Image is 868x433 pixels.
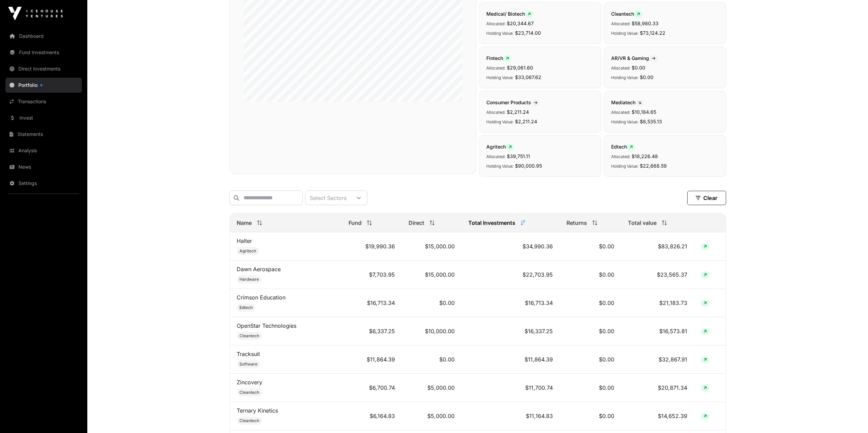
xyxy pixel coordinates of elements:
[621,289,694,317] td: $21,183.73
[507,65,533,71] span: $29,061.60
[5,94,82,109] a: Transactions
[486,99,540,105] span: Consumer Products
[507,20,534,26] span: $20,344.67
[486,154,505,159] span: Allocated:
[342,402,402,430] td: $6,164.83
[486,164,514,169] span: Holding Value:
[461,374,560,402] td: $11,700.74
[515,119,537,124] span: $2,211.24
[611,99,644,105] span: Mediatech
[640,74,653,80] span: $0.00
[486,65,505,71] span: Allocated:
[239,305,253,310] span: Edtech
[342,345,402,374] td: $11,864.39
[486,110,505,115] span: Allocated:
[560,289,621,317] td: $0.00
[560,317,621,345] td: $0.00
[239,390,259,395] span: Cleantech
[5,127,82,142] a: Statements
[239,248,256,254] span: Agritech
[640,119,662,124] span: $8,535.13
[621,402,694,430] td: $14,652.39
[560,402,621,430] td: $0.00
[239,361,258,367] span: Software
[342,232,402,261] td: $19,990.36
[237,407,278,414] a: Ternary Kinetics
[632,20,659,26] span: $58,980.33
[237,219,252,227] span: Name
[611,164,638,169] span: Holding Value:
[486,21,505,26] span: Allocated:
[342,261,402,289] td: $7,703.95
[560,374,621,402] td: $0.00
[611,21,630,26] span: Allocated:
[342,317,402,345] td: $6,337.25
[560,345,621,374] td: $0.00
[237,351,260,357] a: Tracksuit
[468,219,515,227] span: Total Investments
[461,317,560,345] td: $16,337.25
[461,232,560,261] td: $34,990.36
[402,232,462,261] td: $15,000.00
[611,65,630,71] span: Allocated:
[5,45,82,60] a: Fund Investments
[5,29,82,44] a: Dashboard
[402,345,462,374] td: $0.00
[621,261,694,289] td: $23,565.37
[5,143,82,158] a: Analysis
[306,191,351,205] div: Select Sectors
[239,333,259,339] span: Cleantech
[632,65,645,71] span: $0.00
[621,232,694,261] td: $83,826.21
[402,402,462,430] td: $5,000.00
[621,345,694,374] td: $32,867.91
[640,30,665,36] span: $73,124.22
[402,261,462,289] td: $15,000.00
[461,261,560,289] td: $22,703.95
[507,109,529,115] span: $2,211.24
[486,55,512,61] span: Fintech
[5,61,82,76] a: Direct Investments
[486,75,514,80] span: Holding Value:
[402,317,462,345] td: $10,000.00
[349,219,362,227] span: Fund
[632,153,658,159] span: $18,226.48
[239,277,259,282] span: Hardware
[409,219,424,227] span: Direct
[342,374,402,402] td: $6,700.74
[515,30,541,36] span: $23,714.00
[5,78,82,93] a: Portfolio
[237,379,262,386] a: Zincovery
[611,31,638,36] span: Holding Value:
[461,402,560,430] td: $11,164.83
[402,289,462,317] td: $0.00
[486,31,514,36] span: Holding Value:
[5,159,82,174] a: News
[611,55,658,61] span: AR/VR & Gaming
[237,322,296,329] a: OpenStar Technologies
[560,261,621,289] td: $0.00
[621,374,694,402] td: $20,871.34
[8,7,63,20] img: Icehouse Ventures Logo
[239,418,259,423] span: Cleantech
[611,75,638,80] span: Holding Value:
[5,110,82,125] a: Invest
[461,345,560,374] td: $11,864.39
[402,374,462,402] td: $5,000.00
[237,237,252,244] a: Halter
[611,144,635,150] span: Edtech
[611,119,638,124] span: Holding Value:
[461,289,560,317] td: $16,713.34
[632,109,656,115] span: $10,184.65
[611,110,630,115] span: Allocated:
[560,232,621,261] td: $0.00
[640,163,667,169] span: $22,668.59
[237,266,281,273] a: Dawn Aerospace
[628,219,657,227] span: Total value
[567,219,587,227] span: Returns
[621,317,694,345] td: $16,573.81
[486,119,514,124] span: Holding Value:
[5,176,82,191] a: Settings
[515,163,542,169] span: $90,000.95
[486,144,514,150] span: Agritech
